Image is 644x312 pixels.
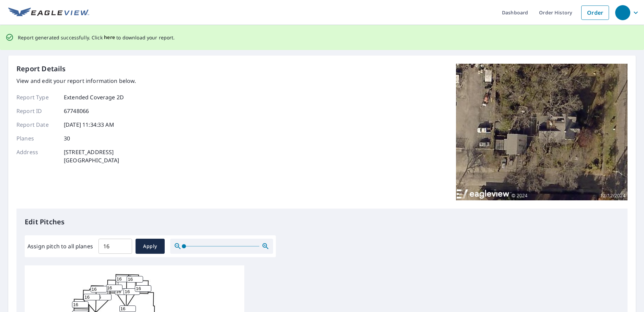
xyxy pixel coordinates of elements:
[456,64,628,201] img: Top image
[16,107,58,115] p: Report ID
[16,121,58,129] p: Report Date
[16,134,58,142] p: Planes
[16,77,136,85] p: View and edit your report information below.
[16,64,66,74] p: Report Details
[16,148,58,164] p: Address
[8,8,89,18] img: EV Logo
[141,242,159,251] span: Apply
[27,242,93,250] label: Assign pitch to all planes
[64,134,70,142] p: 30
[64,121,114,129] p: [DATE] 11:34:33 AM
[581,5,609,20] a: Order
[64,107,89,115] p: 67748066
[16,93,58,101] p: Report Type
[104,33,115,42] button: here
[64,93,124,101] p: Extended Coverage 2D
[25,217,619,227] p: Edit Pitches
[18,33,175,42] p: Report generated successfully. Click to download your report.
[136,239,165,254] button: Apply
[98,237,132,256] input: 00.0
[64,148,119,164] p: [STREET_ADDRESS] [GEOGRAPHIC_DATA]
